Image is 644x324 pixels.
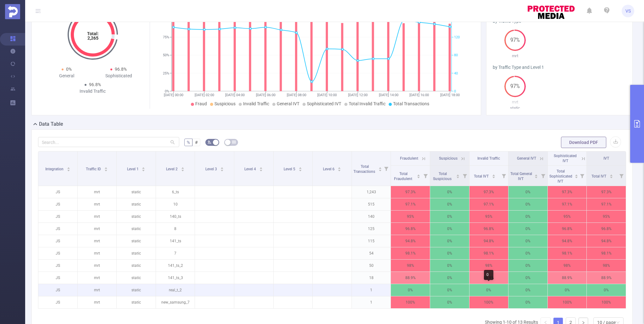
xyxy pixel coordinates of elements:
p: 8 [156,223,195,235]
div: Sort [104,166,108,170]
p: 97.3% [469,186,508,198]
p: 88.9% [391,272,430,284]
div: Sort [456,173,460,177]
p: 98.1% [548,247,587,259]
i: icon: caret-up [610,173,613,175]
span: Total Suspicious [433,172,452,181]
p: static [117,296,156,308]
p: JS [38,272,77,284]
i: icon: caret-down [338,169,341,171]
tspan: 50% [163,53,169,58]
p: JS [38,284,77,296]
tspan: 40 [454,71,458,75]
div: Invalid Traffic [67,88,119,95]
p: 0% [508,198,547,210]
p: 100% [469,296,508,308]
tspan: 2,265 [87,36,98,41]
p: 0% [508,247,547,259]
div: Sort [337,166,341,170]
p: 141_ts_2 [156,260,195,272]
i: icon: caret-up [378,166,382,168]
p: 0% [430,284,469,296]
div: Sort [298,166,302,170]
p: JS [38,247,77,259]
span: Invalid Traffic [477,156,500,161]
p: mrt [78,198,117,210]
p: real_t_2 [156,284,195,296]
span: Traffic ID [86,167,102,171]
span: 96.8% [115,67,127,72]
div: Sort [417,173,420,177]
p: JS [38,223,77,235]
p: JS [38,296,77,308]
p: 125 [352,223,391,235]
i: Filter menu [499,166,508,186]
i: icon: caret-up [298,166,302,168]
i: icon: caret-down [67,169,70,171]
tspan: 160 [454,19,460,23]
span: Level 3 [205,167,218,171]
p: 100% [587,296,626,308]
p: mrt [78,235,117,247]
i: Filter menu [617,166,626,186]
span: Invalid Traffic [243,101,269,106]
span: IVT [603,156,609,161]
p: 0% [430,260,469,272]
i: icon: table [232,140,236,144]
span: 97% [504,38,526,43]
p: 95% [391,211,430,222]
p: 1,243 [352,186,391,198]
span: Level 1 [127,167,140,171]
p: static [117,247,156,259]
p: 97.1% [587,198,626,210]
span: 0% [66,67,72,72]
p: 0% [508,186,547,198]
p: 88.9% [469,272,508,284]
tspan: [DATE] 18:00 [440,93,460,97]
p: 0% [391,284,430,296]
p: 88.9% [587,272,626,284]
tspan: [DATE] 04:00 [225,93,245,97]
span: Total Fraudulent [394,172,413,181]
p: 94.8% [548,235,587,247]
p: 141_ts [156,235,195,247]
p: 94.8% [469,235,508,247]
div: Sort [609,173,613,177]
i: icon: caret-down [142,169,145,171]
p: 10 [156,198,195,210]
span: # [195,140,198,145]
p: 0% [548,284,587,296]
p: 0% [508,260,547,272]
p: 50 [352,260,391,272]
i: icon: caret-down [181,169,185,171]
p: new_samsung_7 [156,296,195,308]
p: 0% [430,211,469,222]
div: Sort [142,166,145,170]
p: mrt [78,211,117,222]
i: icon: caret-down [104,169,108,171]
p: 7 [156,247,195,259]
p: JS [38,211,77,222]
span: Sophisticated IVT [554,154,577,163]
div: Sort [492,173,496,177]
tspan: [DATE] 06:00 [256,93,275,97]
p: 96.8% [548,223,587,235]
p: 0% [587,284,626,296]
tspan: 100% [161,19,169,23]
span: Level 2 [166,167,179,171]
p: static [117,223,156,235]
p: 140 [352,211,391,222]
span: Total General IVT [510,172,532,181]
p: mrt [493,99,537,105]
p: static [117,260,156,272]
p: mrt [78,247,117,259]
i: icon: bg-colors [208,140,211,144]
tspan: [DATE] 12:00 [348,93,368,97]
tspan: 0 [454,89,456,93]
p: static [117,186,156,198]
div: Sort [220,166,224,170]
p: 96.8% [391,223,430,235]
tspan: [DATE] 14:00 [379,93,398,97]
div: 0 [484,270,493,280]
span: VS [625,5,631,17]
